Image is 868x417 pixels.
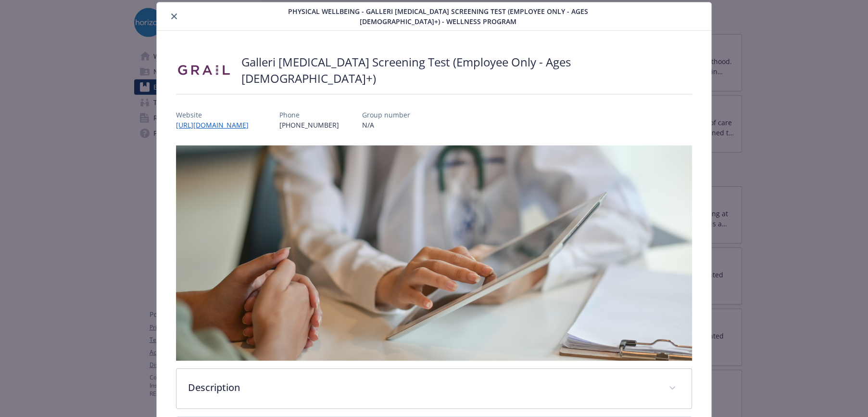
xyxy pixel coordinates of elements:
[279,110,339,120] p: Phone
[362,110,410,120] p: Group number
[176,110,256,120] p: Website
[176,369,692,408] div: Description
[176,145,692,361] img: banner
[188,380,657,395] p: Description
[168,11,180,22] button: close
[362,120,410,130] p: N/A
[176,120,256,130] a: [URL][DOMAIN_NAME]
[274,6,602,26] span: Physical Wellbeing - Galleri [MEDICAL_DATA] Screening Test (Employee Only - Ages [DEMOGRAPHIC_DAT...
[176,56,232,85] img: Grail, LLC
[279,120,339,130] p: [PHONE_NUMBER]
[241,54,692,86] h2: Galleri [MEDICAL_DATA] Screening Test (Employee Only - Ages [DEMOGRAPHIC_DATA]+)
